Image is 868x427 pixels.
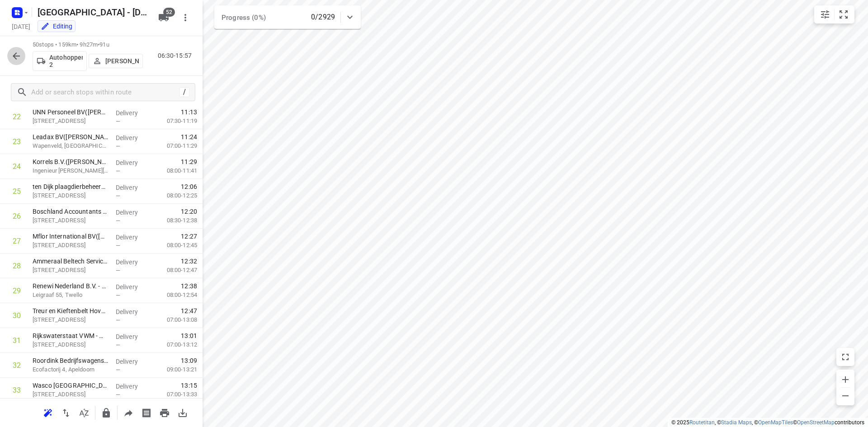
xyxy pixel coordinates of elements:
button: Autohopper 2 [33,51,87,71]
p: 06:30-15:57 [158,51,195,61]
h5: Rename [34,5,151,19]
span: — [116,342,120,348]
p: Delivery [116,158,149,167]
span: Print route [156,408,174,417]
p: 08:00-11:41 [152,166,197,175]
p: [STREET_ADDRESS] [33,266,108,275]
span: 11:24 [181,132,197,141]
p: Renewi Nederland B.V. - Regio Noord-Oost - Twello(Marcel Visscher) [33,282,108,291]
span: Progress (0%) [222,14,266,22]
button: 52 [155,9,173,27]
p: Delivery [116,307,149,316]
p: 07:00-13:08 [152,315,197,324]
p: 08:00-12:54 [152,291,197,300]
span: 12:06 [181,182,197,191]
span: 11:29 [181,157,197,166]
span: — [116,143,120,150]
p: 07:30-11:19 [152,117,197,126]
p: 50 stops • 159km • 9h27m [33,41,143,49]
a: Routetitan [689,419,715,426]
p: UNN Personeel BV(Marc van der Meulen) [33,108,108,117]
a: OpenStreetMap [797,419,835,426]
div: 30 [13,311,21,320]
span: — [116,267,120,274]
p: 08:30-12:38 [152,216,197,225]
p: Ammeraal Beltech Service Centrum Twello(Klaas de Boer) [33,257,108,266]
span: 52 [163,8,175,17]
p: Zutphensestraat 228, Apeldoorn [33,340,108,349]
p: 08:00-12:25 [152,191,197,200]
span: 11:13 [181,108,197,117]
div: 24 [13,162,21,171]
span: 12:32 [181,257,197,266]
li: © 2025 , © , © © contributors [671,419,864,426]
p: Delivery [116,282,149,291]
span: — [116,217,120,224]
p: 07:00-13:12 [152,340,197,349]
p: Korrels B.V.(Judith Warrink) [33,157,108,166]
span: 12:20 [181,207,197,216]
p: Delivery [116,108,149,117]
span: — [116,317,120,324]
p: Wasco Nederland - Apeldoorn DC Groot(Victor Otter) [33,381,108,390]
span: — [116,292,120,299]
p: Boschland Accountants & Adviseurs - Locatie Twello(Bente Kers) [33,207,108,216]
span: 13:01 [181,331,197,340]
span: — [116,168,120,174]
span: Share route [119,408,137,417]
span: Sort by time window [75,408,93,417]
a: Stadia Maps [721,419,752,426]
div: 31 [13,336,21,345]
div: Progress (0%)0/2929 [214,5,361,29]
p: [STREET_ADDRESS] [33,241,108,250]
div: 33 [13,386,21,394]
p: Delivery [116,382,149,391]
p: Ingenieur R.R. van der Zeelaan 1, Wapenveld [33,166,108,175]
div: 27 [13,237,21,245]
span: — [116,242,120,249]
p: Leigraaf 55, Twello [33,291,108,300]
p: Mflor International BV(Tonnie Volmbroek) [33,232,108,241]
p: 07:00-11:29 [152,141,197,150]
div: You are currently in edit mode. [41,22,72,31]
div: 32 [13,361,21,370]
p: Delivery [116,258,149,267]
span: 12:27 [181,232,197,241]
span: Reoptimize route [39,408,57,417]
button: [PERSON_NAME] [89,54,143,68]
div: 26 [13,212,21,221]
span: — [116,192,120,199]
p: Ecofactorij 51, Apeldoorn [33,390,108,399]
p: [STREET_ADDRESS] [33,117,108,126]
p: 0/2929 [311,12,335,23]
div: 23 [13,137,21,146]
button: Lock route [97,404,115,422]
div: 29 [13,286,21,295]
p: [PERSON_NAME] [105,57,139,65]
span: 12:38 [181,282,197,291]
span: Print shipping labels [137,408,156,417]
p: Zutphenseweg 6b, Klarenbeek [33,315,108,324]
a: OpenMapTiles [758,419,793,426]
p: 07:00-13:33 [152,390,197,399]
p: 08:00-12:45 [152,241,197,250]
span: — [116,366,120,373]
p: Leadax BV([PERSON_NAME]) [33,132,108,141]
p: Treur en Kieftenbelt Hoveniers(Jelle Treur) [33,306,108,315]
p: 09:00-13:21 [152,365,197,374]
p: Delivery [116,233,149,242]
p: Delivery [116,357,149,366]
button: Fit zoom [835,5,853,23]
span: 13:09 [181,356,197,365]
div: small contained button group [814,5,854,23]
div: 25 [13,187,21,196]
div: 22 [13,113,21,121]
span: — [116,118,120,125]
p: Delivery [116,208,149,217]
p: Delivery [116,133,149,142]
p: Rijkswaterstaat VWM - Weginspecteurs(Arthur Zijlstra) [33,331,108,340]
span: 91u [99,41,109,48]
span: Reverse route [57,408,75,417]
p: Roordink Bedrijfswagens(Robert Berger) [33,356,108,365]
p: Wapenveld, [GEOGRAPHIC_DATA] [33,141,108,150]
